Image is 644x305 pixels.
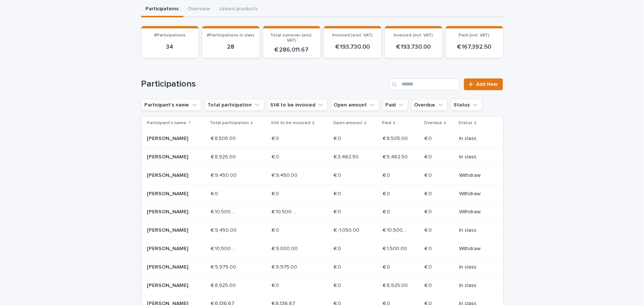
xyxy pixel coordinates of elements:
span: Add New [476,82,498,87]
p: In class [459,227,491,234]
span: Total turnover (excl. VAT) [271,33,313,43]
p: € 0 [424,226,433,234]
p: € 9,000.00 [272,244,299,252]
p: € 10,500.00 [211,244,238,252]
button: Overdue [411,99,448,111]
p: [PERSON_NAME] [147,264,200,270]
button: Linked products [215,2,262,17]
p: € 0 [272,189,280,197]
p: € 0 [383,207,392,215]
span: Invoiced (incl. VAT) [394,33,433,38]
span: #Participations [154,33,186,38]
button: Status [451,99,482,111]
p: € 3,462.50 [334,152,360,160]
p: € 8,925.00 [211,152,237,160]
p: € 0 [334,244,342,252]
tr: [PERSON_NAME]€ 10,500.00€ 10,500.00 € 10,500.00€ 10,500.00 € 0€ 0 € 0€ 0 € 0€ 0 Withdraw [141,203,503,221]
p: Total participation [210,119,249,127]
button: Participant's name [141,99,202,111]
p: Status [458,119,472,127]
button: Participations [141,2,183,17]
p: [PERSON_NAME] [147,172,200,179]
p: [PERSON_NAME] [147,209,200,215]
tr: [PERSON_NAME]€ 8,925.00€ 8,925.00 € 0€ 0 € 3,462.50€ 3,462.50 € 5,462.50€ 5,462.50 € 0€ 0 In class [141,148,503,166]
p: [PERSON_NAME] [147,136,200,142]
button: Overview [183,2,215,17]
p: € 0 [383,263,392,270]
p: € 10,500.00 [211,207,238,215]
p: € 9,975.00 [211,263,238,270]
p: 34 [146,43,194,50]
p: € 9,975.00 [272,263,299,270]
p: € 9,450.00 [211,226,238,234]
p: € 0 [424,244,433,252]
p: Participant's name [147,119,187,127]
span: Invoiced (excl. VAT) [332,33,373,38]
h1: Participations [141,79,387,90]
button: Still to be invoiced [267,99,328,111]
p: € -1,050.00 [334,226,361,234]
tr: [PERSON_NAME]€ 8,505.00€ 8,505.00 € 0€ 0 € 0€ 0 € 8,505.00€ 8,505.00 € 0€ 0 In class [141,130,503,148]
p: € 8,925.00 [383,281,409,289]
p: € 0 [424,134,433,142]
p: € 8,925.00 [211,281,237,289]
p: € 0 [272,226,280,234]
p: € 9,450.00 [211,171,238,179]
p: Overdue [424,119,442,127]
button: Open amount [331,99,379,111]
a: Add New [464,78,503,90]
tr: [PERSON_NAME]€ 9,450.00€ 9,450.00 € 9,450.00€ 9,450.00 € 0€ 0 € 0€ 0 € 0€ 0 Withdraw [141,166,503,185]
p: 28 [207,43,255,50]
p: € 0 [424,152,433,160]
p: € 0 [424,207,433,215]
tr: [PERSON_NAME]€ 9,450.00€ 9,450.00 € 0€ 0 € -1,050.00€ -1,050.00 € 10,500.00€ 10,500.00 € 0€ 0 In ... [141,221,503,240]
p: € 0 [383,189,392,197]
p: In class [459,154,491,160]
p: € 8,505.00 [211,134,237,142]
p: In class [459,283,491,289]
p: € 0 [334,189,342,197]
p: € 0 [424,171,433,179]
p: € 0 [334,263,342,270]
p: In class [459,136,491,142]
p: € 0 [211,189,220,197]
p: € 0 [334,207,342,215]
p: Open amount [333,119,362,127]
p: € 8,505.00 [383,134,409,142]
button: Total participation [204,99,264,111]
p: € 10,500.00 [383,226,410,234]
p: [PERSON_NAME] [147,191,200,197]
p: € 0 [383,171,392,179]
p: € 193,730.00 [328,43,377,50]
p: € 5,462.50 [383,152,409,160]
span: Paid (incl. VAT) [459,33,490,38]
p: € 0 [424,189,433,197]
p: € 193,730.00 [389,43,438,50]
tr: [PERSON_NAME]€ 10,500.00€ 10,500.00 € 9,000.00€ 9,000.00 € 0€ 0 € 1,500.00€ 1,500.00 € 0€ 0 Withdraw [141,239,503,258]
span: #Participations in class [207,33,255,38]
p: € 1,500.00 [383,244,409,252]
p: [PERSON_NAME] [147,227,200,234]
p: € 0 [272,281,280,289]
p: Withdraw [459,172,491,179]
tr: [PERSON_NAME]€ 9,975.00€ 9,975.00 € 9,975.00€ 9,975.00 € 0€ 0 € 0€ 0 € 0€ 0 In class [141,258,503,276]
p: € 167,392.50 [450,43,499,50]
p: € 0 [334,171,342,179]
button: Paid [382,99,408,111]
p: [PERSON_NAME] [147,246,200,252]
p: € 9,450.00 [272,171,299,179]
p: € 0 [334,134,342,142]
p: € 0 [334,281,342,289]
p: € 0 [424,281,433,289]
tr: [PERSON_NAME]€ 0€ 0 € 0€ 0 € 0€ 0 € 0€ 0 € 0€ 0 Withdraw [141,185,503,203]
p: Withdraw [459,209,491,215]
p: € 0 [272,152,280,160]
p: € 10,500.00 [272,207,299,215]
p: [PERSON_NAME] [147,154,200,160]
tr: [PERSON_NAME]€ 8,925.00€ 8,925.00 € 0€ 0 € 0€ 0 € 8,925.00€ 8,925.00 € 0€ 0 In class [141,276,503,295]
input: Search [389,78,459,90]
p: € 286,011.67 [268,46,316,53]
p: Still to be invoiced [271,119,310,127]
p: [PERSON_NAME] [147,283,200,289]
